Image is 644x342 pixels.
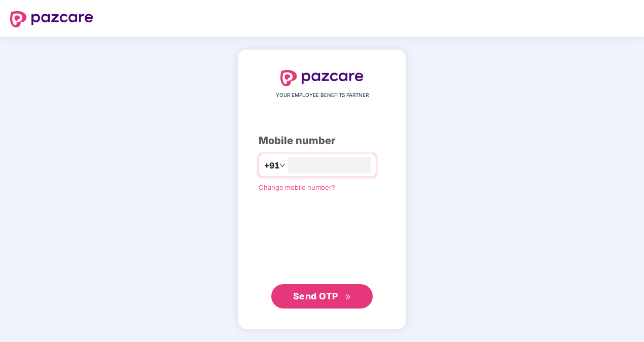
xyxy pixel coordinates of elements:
[345,294,351,300] span: double-right
[279,162,285,168] span: down
[10,11,93,27] img: logo
[280,70,364,86] img: logo
[271,284,373,309] button: Send OTPdouble-right
[259,133,385,149] div: Mobile number
[293,291,338,301] span: Send OTP
[276,91,369,99] span: YOUR EMPLOYEE BENEFITS PARTNER
[264,159,279,172] span: +91
[259,183,335,191] a: Change mobile number?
